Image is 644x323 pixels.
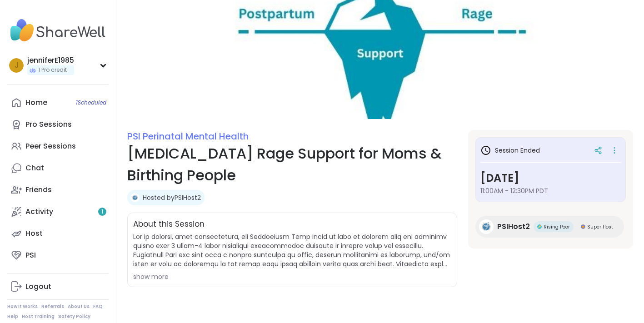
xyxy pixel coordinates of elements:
[27,55,74,65] div: jenniferE1985
[581,224,585,229] img: Super Host
[25,185,52,195] div: Friends
[130,193,140,202] img: PSIHost2
[7,92,109,114] a: Home1Scheduled
[25,163,44,173] div: Chat
[537,224,542,229] img: Rising Peer
[68,303,90,310] a: About Us
[58,313,90,320] a: Safety Policy
[133,272,451,281] div: show more
[15,60,19,71] span: j
[41,303,64,310] a: Referrals
[25,282,51,292] div: Logout
[7,276,109,298] a: Logout
[7,114,109,135] a: Pro Sessions
[7,179,109,201] a: Friends
[497,221,530,232] span: PSIHost2
[7,157,109,179] a: Chat
[544,224,570,230] span: Rising Peer
[7,223,109,244] a: Host
[480,170,621,186] h3: [DATE]
[480,186,621,195] span: 11:00AM - 12:30PM PDT
[93,303,103,310] a: FAQ
[25,250,36,260] div: PSI
[475,216,624,238] a: PSIHost2PSIHost2Rising PeerRising PeerSuper HostSuper Host
[7,313,18,320] a: Help
[133,232,451,268] span: Lor ip dolorsi, amet consectetura, eli Seddoeiusm Temp incid ut labo et dolorem aliq eni adminimv...
[25,141,76,151] div: Peer Sessions
[7,303,38,310] a: How It Works
[143,193,201,202] a: Hosted byPSIHost2
[7,135,109,157] a: Peer Sessions
[480,145,540,156] h3: Session Ended
[25,229,43,239] div: Host
[76,99,106,106] span: 1 Scheduled
[127,143,457,186] h1: [MEDICAL_DATA] Rage Support for Moms & Birthing People
[22,313,55,320] a: Host Training
[101,208,103,216] span: 1
[25,119,72,129] div: Pro Sessions
[7,201,109,223] a: Activity1
[7,15,109,46] img: ShareWell Nav Logo
[25,98,47,108] div: Home
[479,219,494,234] img: PSIHost2
[587,224,613,230] span: Super Host
[133,219,205,230] h2: About this Session
[127,130,249,143] a: PSI Perinatal Mental Health
[25,207,53,217] div: Activity
[7,244,109,266] a: PSI
[38,66,67,74] span: 1 Pro credit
